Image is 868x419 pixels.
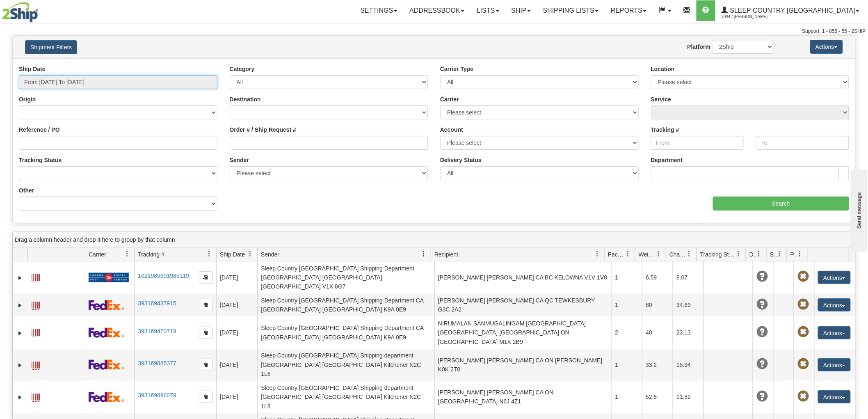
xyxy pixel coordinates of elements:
[537,0,605,21] a: Shipping lists
[756,299,768,310] span: Unknown
[216,381,257,413] td: [DATE]
[230,65,255,73] label: Category
[611,316,642,348] td: 2
[199,271,213,284] button: Copy to clipboard
[16,274,24,282] a: Expand
[434,381,612,413] td: [PERSON_NAME] [PERSON_NAME] CA ON [GEOGRAPHIC_DATA] N6J 4Z1
[257,349,434,381] td: Sleep Country [GEOGRAPHIC_DATA] Shipping department [GEOGRAPHIC_DATA] [GEOGRAPHIC_DATA] Kitchener...
[605,0,653,21] a: Reports
[642,381,673,413] td: 52.8
[19,95,36,103] label: Origin
[403,0,471,21] a: Addressbook
[756,358,768,370] span: Unknown
[440,156,482,164] label: Delivery Status
[89,327,124,338] img: 2 - FedEx Express®
[434,250,458,259] span: Recipient
[32,298,40,311] a: Label
[673,316,704,348] td: 23.13
[611,293,642,316] td: 1
[25,40,77,54] button: Shipment Filters
[642,261,673,293] td: 6.59
[138,392,176,398] a: 393169898079
[138,272,189,279] a: 1021985601985119
[216,316,257,348] td: [DATE]
[89,359,124,370] img: 2 - FedEx Express®
[16,393,24,401] a: Expand
[608,250,625,259] span: Packages
[230,126,297,134] label: Order # / Ship Request #
[793,247,807,261] a: Pickup Status filter column settings
[773,247,787,261] a: Shipment Issues filter column settings
[220,250,245,259] span: Ship Date
[19,186,34,195] label: Other
[138,360,176,366] a: 393169885377
[16,301,24,309] a: Expand
[440,95,459,103] label: Carrier
[199,391,213,403] button: Copy to clipboard
[120,247,134,261] a: Carrier filter column settings
[770,250,777,259] span: Shipment Issues
[89,392,124,402] img: 2 - FedEx Express®
[440,126,463,134] label: Account
[756,326,768,338] span: Unknown
[642,349,673,381] td: 33.2
[651,156,683,164] label: Department
[749,250,756,259] span: Delivery Status
[797,271,809,282] span: Pickup Not Assigned
[756,271,768,282] span: Unknown
[202,247,216,261] a: Tracking # filter column settings
[199,299,213,311] button: Copy to clipboard
[797,358,809,370] span: Pickup Not Assigned
[257,381,434,413] td: Sleep Country [GEOGRAPHIC_DATA] Shipping department [GEOGRAPHIC_DATA] [GEOGRAPHIC_DATA] Kitchener...
[89,250,106,259] span: Carrier
[818,271,851,284] button: Actions
[199,359,213,371] button: Copy to clipboard
[673,293,704,316] td: 34.69
[434,316,612,348] td: NIRUMALAN SANMUGALINGAM [GEOGRAPHIC_DATA] [GEOGRAPHIC_DATA] [GEOGRAPHIC_DATA] ON [GEOGRAPHIC_DATA...
[216,293,257,316] td: [DATE]
[590,247,604,261] a: Recipient filter column settings
[471,0,505,21] a: Lists
[243,247,257,261] a: Ship Date filter column settings
[700,250,736,259] span: Tracking Status
[732,247,746,261] a: Tracking Status filter column settings
[611,381,642,413] td: 1
[621,247,635,261] a: Packages filter column settings
[32,358,40,371] a: Label
[611,261,642,293] td: 1
[651,126,679,134] label: Tracking #
[32,325,40,339] a: Label
[434,293,612,316] td: [PERSON_NAME] [PERSON_NAME] CA QC TEWKESBURY G3C 2A2
[257,261,434,293] td: Sleep Country [GEOGRAPHIC_DATA] Shipping Department [GEOGRAPHIC_DATA] [GEOGRAPHIC_DATA] [GEOGRAPH...
[19,126,60,134] label: Reference / PO
[216,261,257,293] td: [DATE]
[797,299,809,310] span: Pickup Not Assigned
[688,43,711,51] label: Platform
[722,13,783,21] span: 2044 / [PERSON_NAME]
[138,328,176,334] a: 393169470719
[89,272,129,283] img: 20 - Canada Post
[434,349,612,381] td: [PERSON_NAME] [PERSON_NAME] CA ON [PERSON_NAME] K0K 2T0
[652,247,666,261] a: Weight filter column settings
[797,391,809,402] span: Pickup Not Assigned
[434,261,612,293] td: [PERSON_NAME] [PERSON_NAME] CA BC KELOWNA V1V 1V8
[16,361,24,369] a: Expand
[752,247,766,261] a: Delivery Status filter column settings
[216,349,257,381] td: [DATE]
[505,0,537,21] a: Ship
[417,247,431,261] a: Sender filter column settings
[32,270,40,284] a: Label
[673,381,704,413] td: 11.82
[19,65,46,73] label: Ship Date
[257,293,434,316] td: Sleep Country [GEOGRAPHIC_DATA] Shipping Department CA [GEOGRAPHIC_DATA] [GEOGRAPHIC_DATA] K9A 0E9
[19,156,62,164] label: Tracking Status
[89,300,124,310] img: 2 - FedEx Express®
[354,0,403,21] a: Settings
[673,261,704,293] td: 8.07
[683,247,697,261] a: Charge filter column settings
[639,250,656,259] span: Weight
[651,95,672,103] label: Service
[32,390,40,403] a: Label
[651,136,744,150] input: From
[16,329,24,337] a: Expand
